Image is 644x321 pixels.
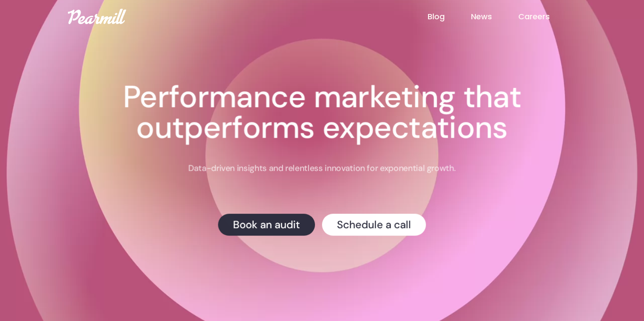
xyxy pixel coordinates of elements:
[218,213,315,235] a: Book an audit
[76,81,567,143] h1: Performance marketing that outperforms expectations
[471,11,518,22] a: News
[428,11,471,22] a: Blog
[322,213,426,235] a: Schedule a call
[68,9,126,24] img: Pearmill logo
[518,11,576,22] a: Careers
[188,162,456,174] p: Data-driven insights and relentless innovation for exponential growth.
